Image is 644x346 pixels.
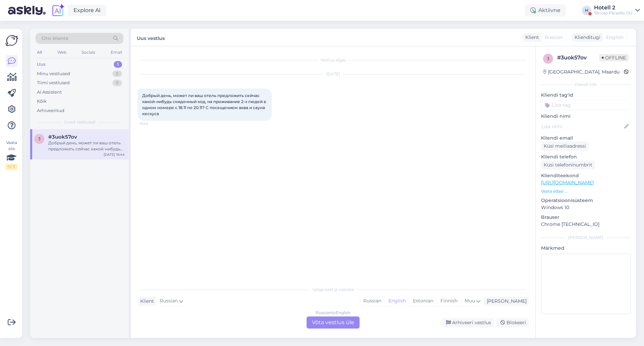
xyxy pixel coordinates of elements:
[138,298,154,305] div: Klient
[142,93,267,116] span: Добрый день, может ли ваш отель предложить сейчас какой-нибудь скидочный код, на проживание 2-х л...
[109,48,123,57] div: Email
[545,34,563,41] span: Russian
[437,296,461,306] div: Finnish
[599,54,629,61] span: Offline
[5,34,18,47] img: Askly Logo
[42,35,68,42] span: Otsi kliente
[541,100,631,110] input: Lisa tag
[606,34,624,41] span: English
[37,98,47,105] div: Kõik
[541,197,631,204] p: Operatsioonisüsteem
[543,68,620,76] div: [GEOGRAPHIC_DATA], Maardu
[541,235,631,241] div: [PERSON_NAME]
[385,296,409,306] div: English
[541,214,631,221] p: Brauser
[160,297,178,305] span: Russian
[525,4,566,16] div: Aktiivne
[114,61,122,68] div: 1
[37,107,64,114] div: Arhiveeritud
[37,80,70,86] div: Tiimi vestlused
[112,80,122,86] div: 0
[37,70,70,77] div: Minu vestlused
[541,180,594,186] a: [URL][DOMAIN_NAME]
[594,5,640,16] a: Hotell 2Tervise Paradiis OÜ
[138,57,529,63] div: Vestlus algas
[36,48,43,57] div: All
[140,121,165,126] span: 16:44
[541,153,631,160] p: Kliendi telefon
[572,34,600,41] div: Klienditugi
[37,61,46,68] div: Uus
[56,48,68,57] div: Web
[541,142,589,151] div: Küsi meiliaadressi
[442,318,494,327] div: Arhiveeri vestlus
[541,204,631,211] p: Windows 10
[80,48,97,57] div: Socials
[409,296,437,306] div: Estonian
[307,316,360,329] div: Võta vestlus üle
[68,5,106,16] a: Explore AI
[541,188,631,194] p: Vaata edasi ...
[5,164,17,170] div: 0 / 3
[38,136,41,141] span: 3
[64,119,95,125] span: Uued vestlused
[541,160,595,169] div: Küsi telefoninumbrit
[112,70,122,77] div: 0
[484,298,527,305] div: [PERSON_NAME]
[360,296,385,306] div: Russian
[37,89,62,96] div: AI Assistent
[523,34,539,41] div: Klient
[541,123,623,130] input: Lisa nimi
[582,6,591,15] div: H
[104,152,125,157] div: [DATE] 16:44
[48,140,125,152] div: Добрый день, может ли ваш отель предложить сейчас какой-нибудь скидочный код, на проживание 2-х л...
[5,140,17,170] div: Vaata siia
[541,135,631,142] p: Kliendi email
[541,221,631,228] p: Chrome [TECHNICAL_ID]
[138,71,529,77] div: [DATE]
[48,134,77,140] span: #3uok57ov
[557,54,599,62] div: # 3uok57ov
[496,318,529,327] div: Blokeeri
[138,287,529,293] div: Valige keel ja vastake
[316,310,351,316] div: Russian to English
[594,10,633,16] div: Tervise Paradiis OÜ
[541,92,631,99] p: Kliendi tag'id
[541,82,631,88] div: Kliendi info
[541,113,631,120] p: Kliendi nimi
[51,3,65,17] img: explore-ai
[541,172,631,179] p: Klienditeekond
[547,56,549,61] span: 3
[594,5,633,10] div: Hotell 2
[137,33,165,42] label: Uus vestlus
[541,245,631,252] p: Märkmed
[465,298,475,304] span: Muu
